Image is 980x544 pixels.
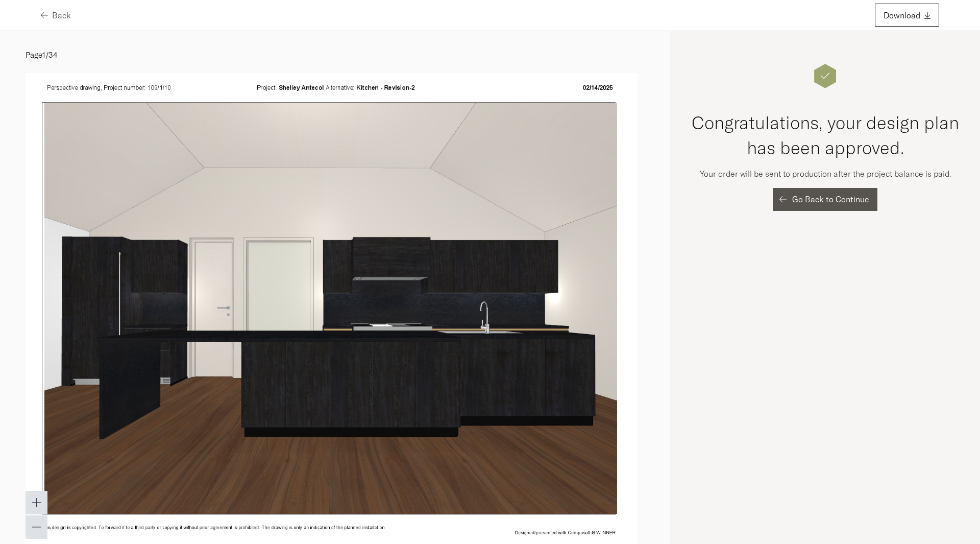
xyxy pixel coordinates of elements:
button: Download [875,4,939,27]
span: Go Back to Continue [792,195,869,203]
button: Back [41,4,71,27]
button: Go Back to Continue [773,188,877,211]
p: Page 1 / 34 [26,41,645,65]
span: Download [884,11,920,19]
span: Back [52,11,71,19]
p: Your order will be sent to production after the project balance is paid. [700,168,951,180]
h2: Congratulations, your design plan has been approved. [685,110,965,160]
